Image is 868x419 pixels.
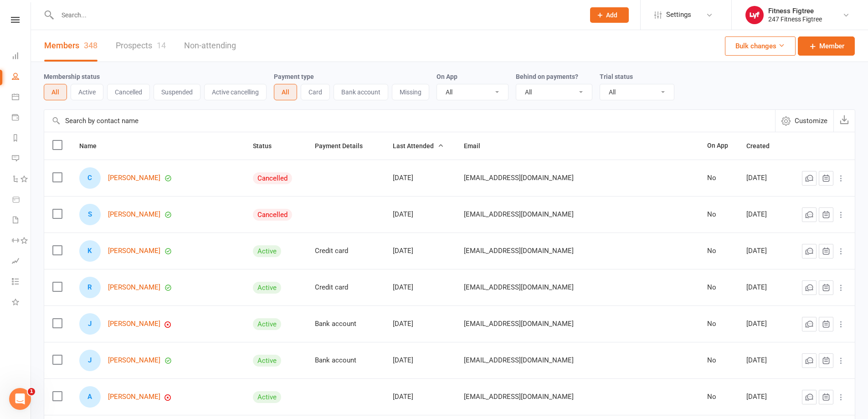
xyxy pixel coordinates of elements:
[315,140,373,151] button: Payment Details
[464,388,574,405] span: [EMAIL_ADDRESS][DOMAIN_NAME]
[590,7,629,23] button: Add
[253,282,281,294] div: Active
[393,393,447,401] div: [DATE]
[108,320,160,328] a: [PERSON_NAME]
[746,142,780,150] span: Created
[315,357,377,364] div: Bank account
[315,247,377,255] div: Credit card
[79,142,107,150] span: Name
[819,41,844,52] span: Member
[392,84,429,100] button: Missing
[707,211,730,218] div: No
[464,279,574,296] span: [EMAIL_ADDRESS][DOMAIN_NAME]
[464,140,490,151] button: Email
[516,73,578,80] label: Behind on payments?
[746,320,782,328] div: [DATE]
[437,73,457,80] label: On App
[79,140,107,151] button: Name
[108,393,160,401] a: [PERSON_NAME]
[154,84,200,100] button: Suspended
[315,320,377,328] div: Bank account
[746,140,780,151] button: Created
[393,284,447,291] div: [DATE]
[253,391,281,403] div: Active
[253,245,281,257] div: Active
[315,142,373,150] span: Payment Details
[464,352,574,369] span: [EMAIL_ADDRESS][DOMAIN_NAME]
[699,132,738,160] th: On App
[768,15,822,23] div: 247 Fitness Figtree
[12,67,31,88] a: People
[12,129,31,149] a: Reports
[108,284,160,291] a: [PERSON_NAME]
[707,174,730,182] div: No
[12,190,31,211] a: Product Sales
[746,211,782,218] div: [DATE]
[107,84,150,100] button: Cancelled
[745,6,764,24] img: thumb_image1753610192.png
[116,30,166,62] a: Prospects14
[12,47,31,67] a: Dashboard
[79,313,101,335] div: Jiang
[707,393,730,401] div: No
[79,240,101,262] div: Kerry
[393,247,447,255] div: [DATE]
[84,41,98,50] div: 348
[707,357,730,364] div: No
[253,209,292,221] div: Cancelled
[55,9,579,21] input: Search...
[746,247,782,255] div: [DATE]
[12,252,31,272] a: Assessments
[253,172,292,184] div: Cancelled
[707,247,730,255] div: No
[393,140,444,151] button: Last Attended
[108,211,160,218] a: [PERSON_NAME]
[393,142,444,150] span: Last Attended
[44,84,67,100] button: All
[12,108,31,129] a: Payments
[393,174,447,182] div: [DATE]
[253,142,282,150] span: Status
[79,167,101,189] div: Clirim
[204,84,267,100] button: Active cancelling
[707,320,730,328] div: No
[12,293,31,313] a: What's New
[334,84,388,100] button: Bank account
[464,242,574,259] span: [EMAIL_ADDRESS][DOMAIN_NAME]
[600,73,633,80] label: Trial status
[315,284,377,291] div: Credit card
[44,30,98,62] a: Members348
[768,7,822,15] div: Fitness Figtree
[108,174,160,182] a: [PERSON_NAME]
[9,388,31,410] iframe: Intercom live chat
[184,30,236,62] a: Non-attending
[253,318,281,330] div: Active
[725,36,796,56] button: Bulk changes
[253,355,281,367] div: Active
[746,284,782,291] div: [DATE]
[79,350,101,371] div: Jojo
[79,386,101,408] div: Ayelino
[44,110,775,132] input: Search by contact name
[746,174,782,182] div: [DATE]
[253,140,282,151] button: Status
[666,5,691,25] span: Settings
[274,84,297,100] button: All
[746,357,782,364] div: [DATE]
[795,115,827,126] span: Customize
[28,388,35,395] span: 1
[108,357,160,364] a: [PERSON_NAME]
[746,393,782,401] div: [DATE]
[71,84,103,100] button: Active
[464,315,574,332] span: [EMAIL_ADDRESS][DOMAIN_NAME]
[79,204,101,225] div: Sharmik
[44,73,100,80] label: Membership status
[393,320,447,328] div: [DATE]
[301,84,330,100] button: Card
[393,211,447,218] div: [DATE]
[108,247,160,255] a: [PERSON_NAME]
[464,206,574,223] span: [EMAIL_ADDRESS][DOMAIN_NAME]
[775,110,833,132] button: Customize
[157,41,166,50] div: 14
[707,284,730,291] div: No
